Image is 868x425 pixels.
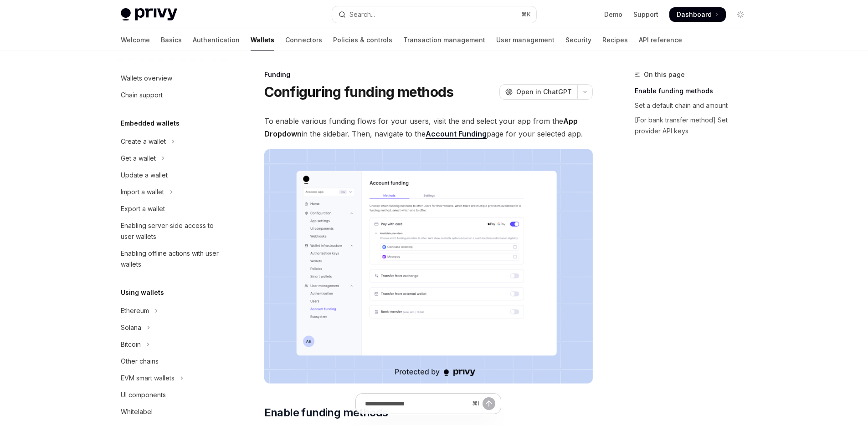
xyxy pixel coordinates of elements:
[121,373,175,384] div: EVM smart wallets
[733,7,748,22] button: Toggle dark mode
[113,184,230,200] button: Toggle Import a wallet section
[483,397,495,410] button: Send message
[121,118,180,129] h5: Embedded wallets
[113,303,230,319] button: Toggle Ethereum section
[121,90,163,101] div: Chain support
[565,29,591,51] a: Security
[121,406,153,417] div: Whitelabel
[121,187,164,197] div: Import a wallet
[333,29,392,51] a: Policies & controls
[264,149,593,384] img: Fundingupdate PNG
[264,70,593,79] div: Funding
[635,84,755,98] a: Enable funding methods
[332,6,536,23] button: Open search
[121,153,156,164] div: Get a wallet
[113,70,230,86] a: Wallets overview
[121,203,165,214] div: Export a wallet
[264,84,454,100] h1: Configuring funding methods
[403,29,485,51] a: Transaction management
[121,8,177,21] img: light logo
[121,390,166,400] div: UI components
[635,113,755,138] a: [For bank transfer method] Set provider API keys
[521,11,531,18] span: ⌘ K
[113,201,230,217] a: Export a wallet
[113,245,230,273] a: Enabling offline actions with user wallets
[669,7,726,22] a: Dashboard
[426,129,487,139] a: Account Funding
[121,248,225,270] div: Enabling offline actions with user wallets
[113,133,230,150] button: Toggle Create a wallet section
[264,115,593,140] span: To enable various funding flows for your users, visit the and select your app from the in the sid...
[161,29,182,51] a: Basics
[113,336,230,353] button: Toggle Bitcoin section
[639,29,682,51] a: API reference
[644,69,685,80] span: On this page
[113,387,230,403] a: UI components
[251,29,274,51] a: Wallets
[121,322,141,333] div: Solana
[604,10,622,19] a: Demo
[633,10,658,19] a: Support
[121,339,141,350] div: Bitcoin
[113,319,230,336] button: Toggle Solana section
[121,287,164,298] h5: Using wallets
[121,305,149,316] div: Ethereum
[121,136,166,147] div: Create a wallet
[285,29,322,51] a: Connectors
[193,29,240,51] a: Authentication
[113,370,230,386] button: Toggle EVM smart wallets section
[677,10,712,19] span: Dashboard
[113,353,230,369] a: Other chains
[121,356,159,367] div: Other chains
[113,150,230,167] button: Toggle Get a wallet section
[113,404,230,420] a: Whitelabel
[121,73,172,84] div: Wallets overview
[121,29,150,51] a: Welcome
[602,29,628,51] a: Recipes
[635,98,755,113] a: Set a default chain and amount
[121,220,225,242] div: Enabling server-side access to user wallets
[496,29,555,51] a: User management
[365,394,468,414] input: Ask a question...
[113,167,230,183] a: Update a wallet
[121,170,168,181] div: Update a wallet
[113,87,230,103] a: Chain support
[499,84,577,100] button: Open in ChatGPT
[113,218,230,245] a: Enabling server-side access to user wallets
[516,87,572,96] span: Open in ChatGPT
[349,9,375,20] div: Search...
